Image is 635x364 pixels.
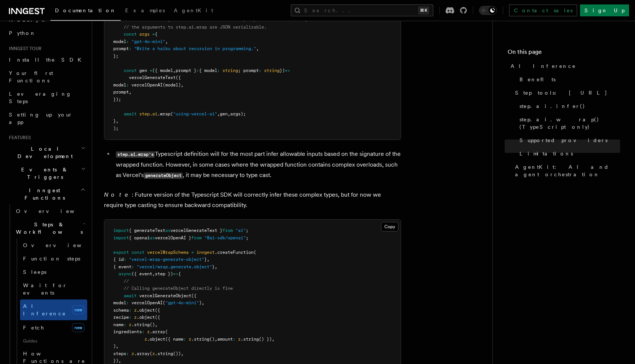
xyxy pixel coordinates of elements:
span: step [139,111,150,117]
span: Guides [20,335,87,347]
span: recipe [113,315,129,320]
span: : [124,322,126,327]
span: name [113,322,124,327]
a: Examples [121,2,169,20]
span: schema [113,308,129,313]
span: const [124,68,137,73]
span: Supported providers [520,137,608,144]
span: AI Inference [511,62,576,70]
span: .wrap [157,111,170,117]
span: z [134,315,137,320]
span: () [150,322,155,327]
span: gen [220,111,228,117]
span: , [181,351,183,356]
li: Typescript definition will for the most part infer allowable inputs based on the signature of the... [114,149,401,181]
span: z [147,329,150,334]
span: ( [163,300,165,305]
span: }) [113,358,118,363]
span: Overview [23,242,100,248]
span: , [165,39,168,44]
span: Sleeps [23,269,46,275]
span: "Write a haiku about recursion in programming." [134,46,256,51]
span: await [124,293,137,298]
span: from [222,228,233,233]
span: : [183,337,186,342]
span: , [173,68,176,73]
span: z [134,308,137,313]
span: z [131,351,134,356]
span: Fetch [23,325,45,331]
span: Documentation [55,7,116,13]
button: Copy [381,222,398,232]
a: step.ai.wrap() (TypeScript only) [517,113,620,134]
span: } [204,257,207,262]
span: args); [230,111,246,117]
span: as [165,228,170,233]
button: Steps & Workflows [13,218,87,239]
span: .string [155,351,173,356]
span: z [144,337,147,342]
span: , [116,344,118,349]
span: ; [246,235,248,240]
span: , [215,264,217,269]
a: Overview [13,204,87,218]
span: } [113,118,116,124]
span: Features [6,135,31,141]
span: Local Development [6,145,81,160]
span: AI Inference [23,303,66,317]
span: { openai [129,235,150,240]
span: prompt } [176,68,196,73]
span: .array [134,351,150,356]
span: : [233,337,235,342]
a: Sleeps [20,265,87,279]
span: { generateText [129,228,165,233]
span: "ai" [235,228,246,233]
span: .object [147,337,165,342]
span: , [272,337,274,342]
span: ) [199,300,202,305]
a: Your first Functions [6,66,87,87]
span: ({ [155,308,160,313]
span: { id [113,257,124,262]
span: from [191,235,202,240]
span: , [228,111,230,117]
span: prompt [113,46,129,51]
span: => [285,68,290,73]
a: AI Inferencenew [20,299,87,320]
span: = [191,250,194,255]
a: Install the SDK [6,53,87,66]
span: , [118,358,121,363]
span: { model [199,68,217,73]
span: step.ai.wrap() (TypeScript only) [520,116,620,131]
a: Fetchnew [20,320,87,335]
span: Function steps [23,256,80,262]
span: .string [191,337,209,342]
span: Benefits [520,76,556,83]
a: Python [6,26,87,40]
span: // Calling generateObject directly is fine [124,286,233,291]
span: = [150,68,152,73]
span: z [129,322,131,327]
span: : [126,39,129,44]
span: ( [254,250,256,255]
span: Python [9,30,36,36]
code: generateObject [144,173,183,179]
span: , [202,300,204,305]
span: ( [150,351,152,356]
span: Leveraging Steps [9,91,72,104]
span: = [152,32,155,37]
a: Overview [20,239,87,252]
span: async [118,271,131,276]
span: ( [165,329,168,334]
span: , [207,257,209,262]
span: ; [246,228,248,233]
span: as [150,235,155,240]
a: Leveraging Steps [6,87,87,108]
span: Overview [16,208,92,214]
h4: On this page [508,47,620,59]
span: await [124,111,137,117]
span: AgentKit [174,7,213,13]
span: : [129,308,131,313]
span: { [178,271,181,276]
span: ({ [176,75,181,80]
